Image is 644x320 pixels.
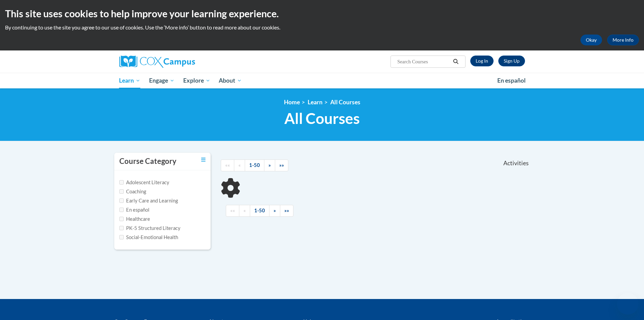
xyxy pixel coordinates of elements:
input: Checkbox for Options [119,226,124,230]
p: By continuing to use the site you agree to our use of cookies. Use the ‘More info’ button to read... [5,24,639,31]
a: All Courses [330,99,360,106]
span: »» [284,208,289,213]
div: Main menu [109,73,535,88]
input: Checkbox for Options [119,235,124,239]
a: Log In [470,56,494,66]
a: Register [498,56,525,66]
span: «« [230,208,235,213]
iframe: Button to launch messaging window [617,293,639,315]
a: 1-50 [245,159,264,171]
a: Engage [145,73,179,88]
a: End [275,159,288,171]
a: Next [264,159,275,171]
a: More Info [607,35,639,45]
span: « [243,208,246,213]
span: Learn [119,77,140,85]
span: En español [497,77,526,84]
button: Okay [580,35,602,45]
input: Checkbox for Options [119,217,124,221]
input: Checkbox for Options [119,208,124,212]
label: Social-Emotional Health [119,234,178,241]
a: End [280,205,293,217]
label: Coaching [119,188,146,195]
a: En español [493,73,530,88]
span: About [219,77,242,85]
label: En español [119,206,149,214]
a: Begining [226,205,239,217]
span: Explore [183,77,210,85]
input: Checkbox for Options [119,180,124,185]
label: Healthcare [119,215,150,223]
a: Previous [234,159,245,171]
a: Cox Campus [119,56,248,68]
span: » [273,208,276,213]
span: All Courses [284,109,360,127]
a: About [214,73,246,88]
a: Home [284,99,300,106]
span: » [268,162,271,168]
input: Checkbox for Options [119,198,124,203]
a: Learn [308,99,323,106]
input: Checkbox for Options [119,189,124,194]
h3: Course Category [119,156,176,167]
span: « [238,162,241,168]
span: «« [225,162,230,168]
img: Cox Campus [119,56,195,68]
a: Begining [221,159,234,171]
label: Adolescent Literacy [119,179,169,186]
span: Engage [149,77,174,85]
a: Previous [239,205,250,217]
label: Early Care and Learning [119,197,178,205]
h2: This site uses cookies to help improve your learning experience. [5,7,639,20]
a: Next [269,205,280,217]
span: Activities [503,159,529,167]
label: PK-5 Structured Literacy [119,225,181,232]
a: Toggle collapse [201,156,206,164]
span: »» [279,162,284,168]
a: Explore [179,73,215,88]
button: Search [451,58,461,66]
input: Search Courses [397,58,451,66]
a: 1-50 [250,205,269,217]
a: Learn [115,73,145,88]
